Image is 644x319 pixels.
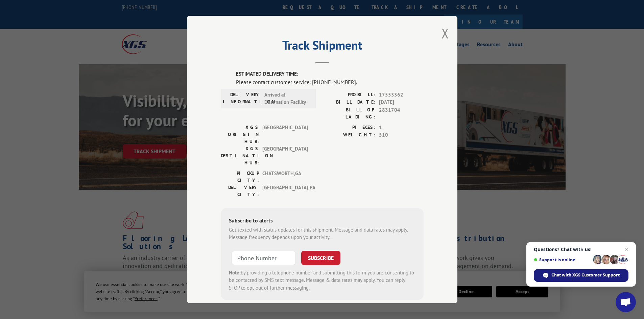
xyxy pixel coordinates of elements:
span: Questions? Chat with us! [534,247,628,252]
div: Get texted with status updates for this shipment. Message and data rates may apply. Message frequ... [229,226,415,241]
div: Subscribe to alerts [229,216,415,226]
label: ESTIMATED DELIVERY TIME: [236,70,424,78]
span: Chat with XGS Customer Support [551,272,620,278]
button: Close modal [442,24,449,42]
span: Arrived at Destination Facility [264,91,310,106]
span: [GEOGRAPHIC_DATA] [262,145,308,166]
div: Chat with XGS Customer Support [534,269,628,282]
span: Support is online [534,257,591,262]
span: 17553362 [379,91,424,99]
span: 1 [379,124,424,132]
label: WEIGHT: [322,131,376,139]
button: SUBSCRIBE [301,251,340,265]
strong: Note: [229,269,241,276]
div: Open chat [616,292,636,312]
span: [GEOGRAPHIC_DATA] , PA [262,184,308,198]
label: XGS ORIGIN HUB: [221,124,259,145]
span: [GEOGRAPHIC_DATA] [262,124,308,145]
span: CHATSWORTH , GA [262,170,308,184]
label: DELIVERY CITY: [221,184,259,198]
label: PIECES: [322,124,376,132]
label: XGS DESTINATION HUB: [221,145,259,166]
label: BILL DATE: [322,99,376,106]
h2: Track Shipment [221,41,424,53]
span: 510 [379,131,424,139]
div: by providing a telephone number and submitting this form you are consenting to be contacted by SM... [229,269,415,292]
label: PICKUP CITY: [221,170,259,184]
input: Phone Number [232,251,296,265]
label: PROBILL: [322,91,376,99]
span: [DATE] [379,99,424,106]
span: Close chat [623,245,631,254]
label: DELIVERY INFORMATION: [223,91,261,106]
label: BILL OF LADING: [322,106,376,121]
div: Please contact customer service: [PHONE_NUMBER]. [236,78,424,86]
span: 2831704 [379,106,424,121]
